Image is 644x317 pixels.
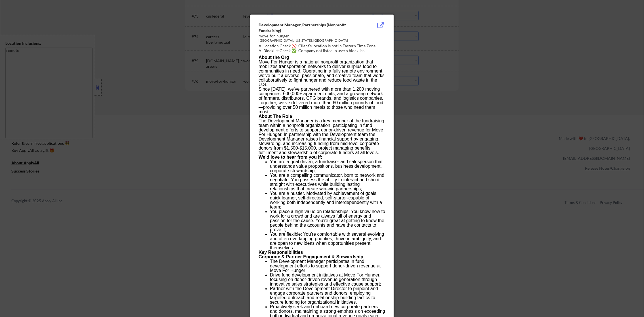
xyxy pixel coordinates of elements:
div: AI Location Check 🚫: Client's location is not in Eastern Time Zone. [259,43,388,49]
div: move-for-hunger [259,33,357,39]
div: [GEOGRAPHIC_DATA], [US_STATE], [GEOGRAPHIC_DATA] [259,38,357,43]
li: You place a high value on relationships: You know how to work for a crowd and are always full of ... [270,209,385,232]
li: The Development Manager participates in fund development efforts to support donor-driven revenue ... [270,259,385,273]
strong: Corporate & Partner Engagement & Stewardship [259,254,363,259]
div: Development Manager, Partnerships (Nonprofit Fundraising) [259,22,357,33]
li: You are flexible: You’re comfortable with several evolving and often overlapping priorities, thri... [270,232,385,250]
li: Partner with the Development Director to pinpoint and engage corporate partners and donors, emplo... [270,286,385,305]
p: The Development Manager is a key member of the fundraising team within a nonprofit organization; ... [259,119,385,155]
strong: Key Responsibilities [259,250,303,255]
strong: About The Role [259,114,292,119]
li: You are a hustler. Motivated by achievement of goals, quick learner, self-directed, self-starter-... [270,191,385,209]
p: Move For Hunger is a national nonprofit organization that mobilizes transportation networks to de... [259,60,385,87]
li: You are a goal driven, a fundraiser and salesperson that understands value propositions, business... [270,159,385,173]
li: You are a compelling communicator, born to network and negotiate. You possess the ability to inte... [270,173,385,191]
li: Drive fund development initiatives at Move For Hunger, focusing on donor-driven revenue generatio... [270,273,385,286]
div: AI Blocklist Check ✅: Company not listed in user's blocklist. [259,48,388,54]
p: Since [DATE], we’ve partnered with more than 1,200 moving companies, 600,000+ apartment units, an... [259,87,385,114]
strong: About the Org [259,55,289,60]
strong: We’d love to hear from you if: [259,155,322,159]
